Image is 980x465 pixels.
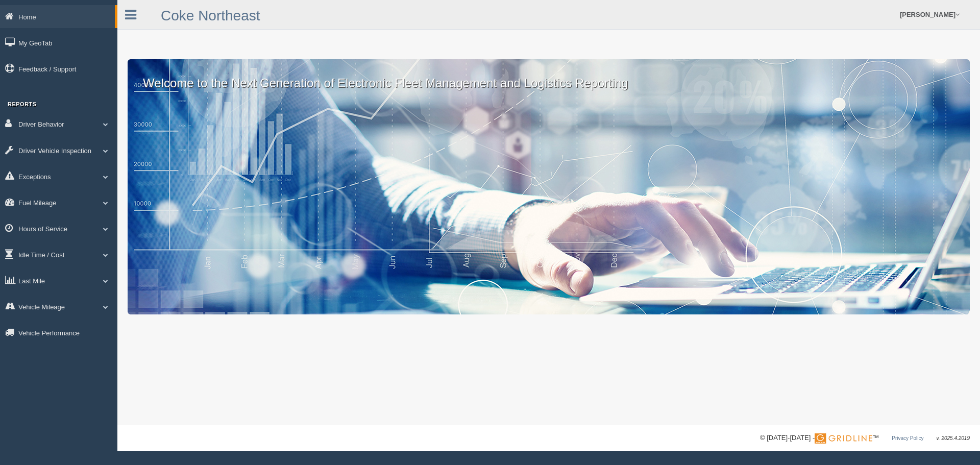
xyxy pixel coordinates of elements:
[161,8,260,23] a: Coke Northeast
[128,59,970,92] p: Welcome to the Next Generation of Electronic Fleet Management and Logistics Reporting
[815,433,872,444] img: Gridline
[937,435,970,441] span: v. 2025.4.2019
[760,433,970,444] div: © [DATE]-[DATE] - ™
[892,435,923,441] a: Privacy Policy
